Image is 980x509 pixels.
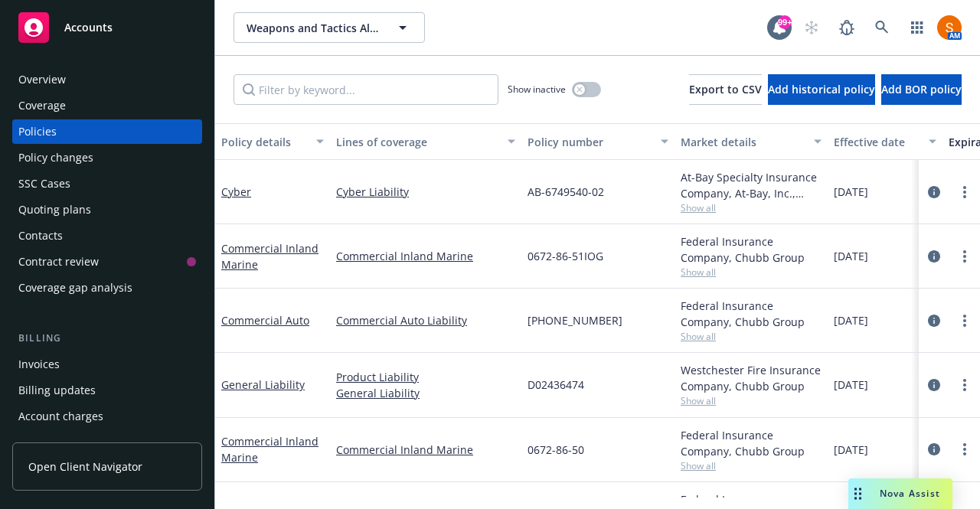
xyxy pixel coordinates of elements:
[221,434,318,465] a: Commercial Inland Marine
[12,404,202,429] a: Account charges
[681,362,822,394] div: Westchester Fire Insurance Company, Chubb Group
[336,442,515,458] a: Commercial Inland Marine
[12,67,202,92] a: Overview
[12,331,202,346] div: Billing
[867,12,897,43] a: Search
[528,134,652,150] div: Policy number
[768,74,875,105] button: Add historical policy
[12,378,202,403] a: Billing updates
[18,93,66,118] div: Coverage
[28,458,142,475] span: Open Client Navigator
[834,248,868,264] span: [DATE]
[12,171,202,196] a: SSC Cases
[848,478,867,509] div: Drag to move
[831,12,862,43] a: Report a Bug
[881,82,962,96] span: Add BOR policy
[18,224,63,248] div: Contacts
[336,134,498,150] div: Lines of coverage
[848,478,952,509] button: Nova Assist
[336,385,515,401] a: General Liability
[521,123,675,160] button: Policy number
[880,487,940,500] span: Nova Assist
[215,123,330,160] button: Policy details
[689,82,762,96] span: Export to CSV
[925,183,943,201] a: circleInformation
[330,123,521,160] button: Lines of coverage
[221,184,251,199] a: Cyber
[221,134,307,150] div: Policy details
[336,184,515,200] a: Cyber Liability
[12,93,202,118] a: Coverage
[925,376,943,394] a: circleInformation
[12,145,202,170] a: Policy changes
[247,20,379,36] span: Weapons and Tactics Alliance Group, Inc.
[528,442,584,458] span: 0672-86-50
[508,83,566,96] span: Show inactive
[221,313,309,328] a: Commercial Auto
[336,369,515,385] a: Product Liability
[18,197,91,222] div: Quoting plans
[925,312,943,330] a: circleInformation
[955,183,974,201] a: more
[336,248,515,264] a: Commercial Inland Marine
[778,15,792,29] div: 99+
[834,312,868,328] span: [DATE]
[18,119,57,144] div: Policies
[681,427,822,459] div: Federal Insurance Company, Chubb Group
[881,74,962,105] button: Add BOR policy
[681,134,805,150] div: Market details
[12,224,202,248] a: Contacts
[834,377,868,393] span: [DATE]
[234,74,498,105] input: Filter by keyword...
[955,312,974,330] a: more
[18,67,66,92] div: Overview
[221,241,318,272] a: Commercial Inland Marine
[12,276,202,300] a: Coverage gap analysis
[902,12,933,43] a: Switch app
[18,378,96,403] div: Billing updates
[64,21,113,34] span: Accounts
[681,394,822,407] span: Show all
[18,171,70,196] div: SSC Cases
[681,266,822,279] span: Show all
[12,119,202,144] a: Policies
[528,377,584,393] span: D02436474
[834,134,920,150] div: Effective date
[336,312,515,328] a: Commercial Auto Liability
[18,250,99,274] div: Contract review
[681,330,822,343] span: Show all
[18,145,93,170] div: Policy changes
[925,247,943,266] a: circleInformation
[528,312,622,328] span: [PHONE_NUMBER]
[18,404,103,429] div: Account charges
[681,233,822,266] div: Federal Insurance Company, Chubb Group
[18,352,60,377] div: Invoices
[234,12,425,43] button: Weapons and Tactics Alliance Group, Inc.
[681,169,822,201] div: At-Bay Specialty Insurance Company, At-Bay, Inc., Amwins
[675,123,828,160] button: Market details
[834,442,868,458] span: [DATE]
[681,298,822,330] div: Federal Insurance Company, Chubb Group
[689,74,762,105] button: Export to CSV
[834,184,868,200] span: [DATE]
[796,12,827,43] a: Start snowing
[12,352,202,377] a: Invoices
[221,377,305,392] a: General Liability
[681,459,822,472] span: Show all
[955,376,974,394] a: more
[12,197,202,222] a: Quoting plans
[955,440,974,458] a: more
[937,15,962,40] img: photo
[18,276,132,300] div: Coverage gap analysis
[828,123,942,160] button: Effective date
[955,247,974,266] a: more
[768,82,875,96] span: Add historical policy
[528,248,603,264] span: 0672-86-51IOG
[681,201,822,214] span: Show all
[12,6,202,49] a: Accounts
[925,440,943,458] a: circleInformation
[528,184,604,200] span: AB-6749540-02
[12,250,202,274] a: Contract review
